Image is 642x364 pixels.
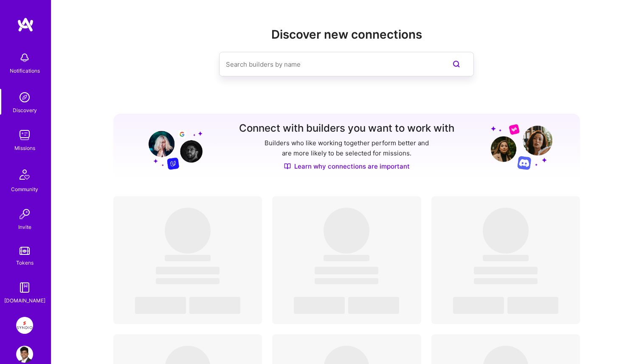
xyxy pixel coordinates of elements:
div: Tokens [16,258,34,267]
img: Community [14,164,35,185]
p: Builders who like working together perform better and are more likely to be selected for missions. [263,138,431,158]
span: ‌ [324,208,369,254]
a: Learn why connections are important [284,162,410,171]
span: ‌ [294,297,345,314]
img: Invite [16,206,33,223]
i: icon SearchPurple [451,59,462,69]
span: ‌ [474,267,538,274]
span: ‌ [315,278,378,284]
span: ‌ [483,208,529,254]
span: ‌ [483,255,529,261]
div: Missions [14,144,35,152]
span: ‌ [324,255,369,261]
span: ‌ [453,297,504,314]
a: User Avatar [14,346,35,363]
span: ‌ [135,297,186,314]
h3: Connect with builders you want to work with [239,122,454,135]
img: teamwork [16,127,33,144]
img: Syndio: Transformation Engine Modernization [16,317,33,334]
span: ‌ [165,208,211,254]
h2: Discover new connections [113,28,580,42]
span: ‌ [315,267,378,274]
div: Notifications [10,66,40,75]
img: bell [16,49,33,66]
span: ‌ [348,297,399,314]
img: User Avatar [16,346,33,363]
span: ‌ [165,255,211,261]
img: guide book [16,279,33,296]
input: Search builders by name [226,54,433,75]
a: Syndio: Transformation Engine Modernization [14,317,35,334]
span: ‌ [474,278,538,284]
div: Discovery [13,106,37,115]
img: discovery [16,89,33,106]
img: tokens [20,247,30,255]
span: ‌ [156,278,220,284]
img: Discover [284,163,291,170]
span: ‌ [507,297,558,314]
div: Community [11,185,38,194]
div: Invite [18,223,31,231]
div: [DOMAIN_NAME] [4,296,45,305]
img: Grow your network [491,124,552,170]
img: logo [17,17,34,32]
span: ‌ [189,297,240,314]
img: Grow your network [141,123,203,170]
span: ‌ [156,267,220,274]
